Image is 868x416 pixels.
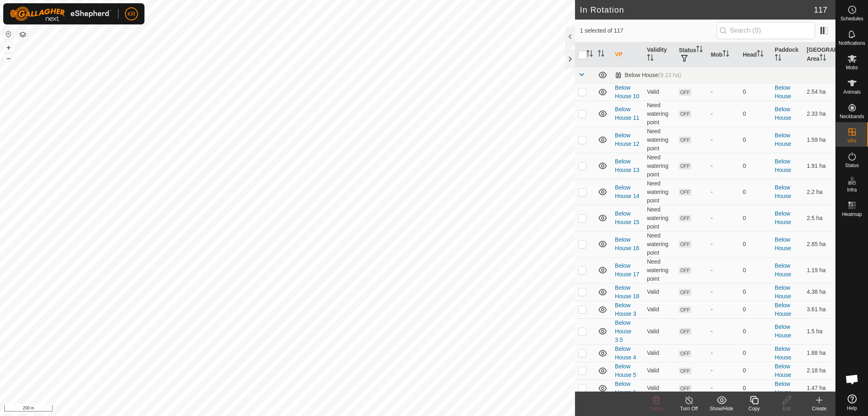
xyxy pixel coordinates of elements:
div: Copy [738,405,770,412]
div: - [711,240,737,249]
p-sorticon: Activate to sort [696,47,703,53]
td: 0 [739,205,772,231]
td: 1.5 ha [803,318,835,344]
span: Infra [847,187,857,192]
span: Notifications [839,41,865,46]
p-sorticon: Activate to sort [598,51,604,58]
div: Open chat [840,367,864,392]
div: - [711,188,737,196]
a: Below House 4 [615,346,636,361]
div: Create [803,405,835,412]
a: Below House 18 [615,284,639,299]
span: OFF [679,110,691,117]
a: Below House [775,302,791,317]
span: Animals [843,90,861,95]
a: Below House 15 [615,210,639,225]
span: OFF [679,368,691,374]
a: Below House [775,236,791,251]
div: Edit [770,405,803,412]
div: - [711,366,737,375]
a: Below House 12 [615,132,639,147]
a: Contact Us [295,405,319,413]
span: 117 [814,4,827,16]
td: Valid [644,301,676,318]
td: 2.33 ha [803,101,835,127]
button: – [4,53,13,63]
a: Below House [775,158,791,173]
td: 0 [739,257,772,283]
td: 2.85 ha [803,231,835,257]
div: - [711,384,737,392]
div: Show/Hide [705,405,738,412]
div: - [711,162,737,170]
div: - [711,305,737,314]
td: Need watering point [644,153,676,179]
td: 0 [739,301,772,318]
td: 0 [739,101,772,127]
a: Below House 6 [615,381,636,396]
td: Need watering point [644,179,676,205]
a: Below House [775,381,791,396]
td: Need watering point [644,205,676,231]
td: 0 [739,231,772,257]
p-sorticon: Activate to sort [757,51,763,58]
div: - [711,110,737,118]
td: Need watering point [644,101,676,127]
div: Below House [615,72,681,79]
a: Below House 14 [615,184,639,199]
span: OFF [679,215,691,222]
span: OFF [679,89,691,96]
td: Valid [644,283,676,301]
th: Status [676,42,708,67]
button: + [4,43,13,53]
span: OFF [679,328,691,335]
a: Below House [775,106,791,121]
a: Below House 5 [615,363,636,378]
span: OFF [679,306,691,313]
th: Mob [708,42,740,67]
span: OFF [679,289,691,296]
div: - [711,266,737,275]
td: Valid [644,379,676,397]
a: Below House [775,284,791,299]
p-sorticon: Activate to sort [820,55,826,62]
div: - [711,214,737,222]
span: Heatmap [842,212,862,217]
a: Below House [775,346,791,361]
td: Need watering point [644,231,676,257]
td: 1.59 ha [803,127,835,153]
span: OFF [679,136,691,143]
a: Below House 10 [615,84,639,99]
a: Below House 16 [615,236,639,251]
a: Below House [775,84,791,99]
span: OFF [679,189,691,196]
div: Turn Off [673,405,705,412]
td: Valid [644,83,676,101]
td: 0 [739,283,772,301]
td: 4.38 ha [803,283,835,301]
span: OFF [679,385,691,392]
p-sorticon: Activate to sort [723,51,729,58]
span: OFF [679,267,691,274]
th: VP [612,42,644,67]
a: Below House 17 [615,262,639,277]
span: Delete [649,406,664,412]
td: 0 [739,362,772,379]
td: 2.5 ha [803,205,835,231]
th: [GEOGRAPHIC_DATA] Area [803,42,835,67]
input: Search (S) [717,22,815,39]
span: VPs [847,139,856,143]
span: OFF [679,350,691,357]
span: 1 selected of 117 [580,26,717,35]
p-sorticon: Activate to sort [647,55,654,62]
button: Map Layers [18,30,28,40]
a: Below House [775,132,791,147]
span: Status [845,163,859,168]
div: - [711,288,737,296]
a: Help [836,391,868,414]
span: Help [847,406,857,411]
img: Gallagher Logo [10,7,112,21]
div: - [711,349,737,357]
a: Below House 3 [615,302,636,317]
td: Need watering point [644,127,676,153]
